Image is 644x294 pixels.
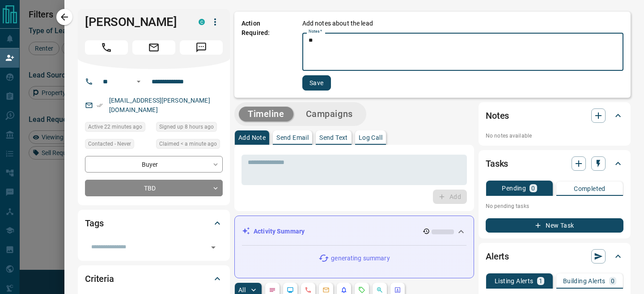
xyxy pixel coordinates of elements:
[159,139,217,148] span: Claimed < a minute ago
[132,40,175,55] span: Email
[531,185,535,191] p: 0
[502,185,526,191] p: Pending
[331,254,390,263] p: generating summary
[254,227,305,236] p: Activity Summary
[486,199,623,213] p: No pending tasks
[85,40,128,55] span: Call
[238,134,266,141] p: Add Note
[302,75,331,91] button: Save
[376,286,383,294] svg: Opportunities
[486,156,508,171] h2: Tasks
[238,287,246,293] p: All
[97,102,103,108] svg: Email Verified
[340,286,347,294] svg: Listing Alerts
[486,153,623,174] div: Tasks
[109,97,210,113] a: [EMAIL_ADDRESS][PERSON_NAME][DOMAIN_NAME]
[207,241,220,254] button: Open
[309,29,322,35] label: Notes
[574,186,606,192] p: Completed
[85,180,223,196] div: TBD
[297,107,362,121] button: Campaigns
[486,132,623,140] p: No notes available
[486,108,509,123] h2: Notes
[269,286,276,294] svg: Notes
[486,246,623,267] div: Alerts
[486,218,623,233] button: New Task
[159,122,214,131] span: Signed up 8 hours ago
[305,286,312,294] svg: Calls
[486,249,509,264] h2: Alerts
[85,122,152,134] div: Thu Aug 14 2025
[486,105,623,126] div: Notes
[239,107,293,121] button: Timeline
[394,286,401,294] svg: Agent Actions
[85,15,185,29] h1: [PERSON_NAME]
[539,278,542,284] p: 1
[319,134,348,141] p: Send Text
[199,19,205,25] div: condos.ca
[322,286,330,294] svg: Emails
[563,278,606,284] p: Building Alerts
[133,76,144,87] button: Open
[359,134,382,141] p: Log Call
[85,268,223,290] div: Criteria
[287,286,294,294] svg: Lead Browsing Activity
[180,40,223,55] span: Message
[85,216,103,230] h2: Tags
[276,134,309,141] p: Send Email
[156,122,223,134] div: Wed Aug 13 2025
[156,139,223,151] div: Thu Aug 14 2025
[85,272,114,286] h2: Criteria
[242,223,466,240] div: Activity Summary
[88,139,131,148] span: Contacted - Never
[302,19,373,28] p: Add notes about the lead
[85,212,223,234] div: Tags
[611,278,614,284] p: 0
[88,122,142,131] span: Active 22 minutes ago
[358,286,365,294] svg: Requests
[85,156,223,173] div: Buyer
[241,19,289,91] p: Action Required:
[495,278,534,284] p: Listing Alerts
